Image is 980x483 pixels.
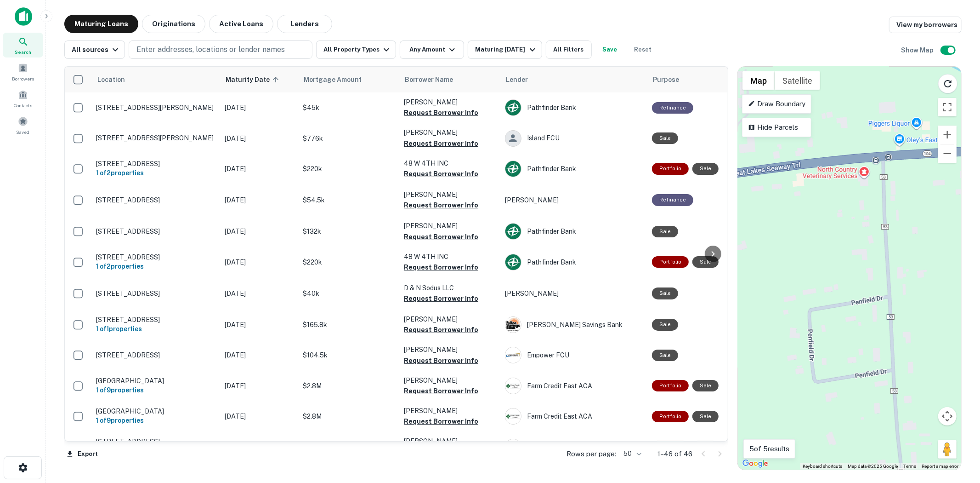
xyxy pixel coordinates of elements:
p: $104.5k [303,350,395,360]
p: [DATE] [225,381,294,391]
p: [STREET_ADDRESS][PERSON_NAME] [96,103,215,112]
img: picture [505,161,521,177]
p: [PERSON_NAME] [404,127,496,138]
div: 50 [620,447,643,460]
img: picture [505,347,521,363]
span: Map data ©2025 Google [848,464,898,469]
p: [PERSON_NAME] [404,221,496,231]
button: All sources [64,40,125,59]
div: Sale [652,132,678,144]
p: [DATE] [225,288,294,299]
p: [STREET_ADDRESS] [96,227,215,236]
p: [STREET_ADDRESS] [96,289,215,298]
p: [STREET_ADDRESS] [96,253,215,261]
p: $54.5k [303,195,395,205]
iframe: Chat Widget [934,409,980,454]
img: picture [505,408,521,424]
span: Purpose [653,74,679,85]
span: Borrowers [12,75,34,82]
img: capitalize-icon.png [15,7,32,26]
p: Rows per page: [566,448,616,460]
button: Active Loans [209,15,273,33]
button: Keyboard shortcuts [803,463,842,470]
div: Sale [652,319,678,330]
button: Request Borrower Info [404,293,478,304]
p: [PERSON_NAME] [404,97,496,107]
a: Terms (opens in new tab) [903,464,916,469]
span: Location [97,74,125,85]
div: Sale [692,411,719,422]
span: Borrower Name [405,74,453,85]
div: Farm Credit East ACA [505,408,643,425]
button: Request Borrower Info [404,231,478,242]
div: Pathfinder Bank [505,161,643,177]
p: [STREET_ADDRESS] [96,437,215,446]
p: $220k [303,164,395,174]
div: Farm Credit East ACA [505,378,643,394]
button: Maturing Loans [64,15,138,33]
h6: 1 of 9 properties [96,415,215,425]
div: This is a portfolio loan with 2 properties [652,163,689,174]
button: Originations [142,15,205,33]
span: Lender [506,74,528,85]
button: Export [64,447,100,461]
p: $2.8M [303,381,395,391]
div: This is a portfolio loan with 9 properties [652,411,689,422]
a: Report a map error [922,464,958,469]
p: 5 of 5 results [749,443,789,454]
button: Request Borrower Info [404,138,478,149]
div: Sale [652,226,678,237]
a: Open this area in Google Maps (opens a new window) [740,458,770,470]
div: All sources [72,44,121,55]
div: Sale [692,163,719,174]
button: Enter addresses, locations or lender names [129,40,312,59]
div: Borrowers [3,59,43,84]
p: $220k [303,257,395,267]
th: Mortgage Amount [298,67,399,92]
button: Request Borrower Info [404,416,478,427]
div: Sale [652,350,678,361]
div: 0 0 [738,67,961,470]
div: Sale [692,256,719,268]
p: [DATE] [225,226,294,236]
img: picture [505,254,521,270]
a: View my borrowers [889,17,962,33]
h6: 1 of 9 properties [96,385,215,395]
img: picture [505,378,521,394]
span: Search [15,48,31,56]
p: $40k [303,288,395,299]
img: picture [505,317,521,333]
div: This loan purpose was for refinancing [652,194,693,206]
button: Request Borrower Info [404,324,478,335]
div: Empower FCU [505,347,643,363]
p: $132k [303,226,395,236]
a: Contacts [3,86,43,111]
h6: Show Map [901,45,935,55]
p: 48 W 4TH INC [404,252,496,262]
img: picture [505,224,521,239]
a: Saved [3,113,43,138]
p: $45k [303,103,395,113]
th: Location [91,67,220,92]
p: [PERSON_NAME] [404,314,496,324]
p: [PERSON_NAME] [404,436,496,446]
div: Island FCU [505,130,643,147]
button: Request Borrower Info [404,200,478,211]
p: Draw Boundary [748,98,805,109]
div: Sale [692,380,719,391]
button: Request Borrower Info [404,262,478,273]
button: Request Borrower Info [404,355,478,366]
button: Maturing [DATE] [468,40,542,59]
p: Hide Parcels [748,122,805,133]
button: Request Borrower Info [404,385,478,397]
h6: 1 of 2 properties [96,261,215,271]
div: This is a portfolio loan with 9 properties [652,441,689,453]
th: Purpose [647,67,723,92]
p: $776k [303,133,395,144]
h6: 1 of 1 properties [96,324,215,334]
div: [PERSON_NAME] Savings Bank [505,316,643,333]
p: [DATE] [225,320,294,330]
th: Borrower Name [399,67,500,92]
button: Any Amount [400,40,464,59]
